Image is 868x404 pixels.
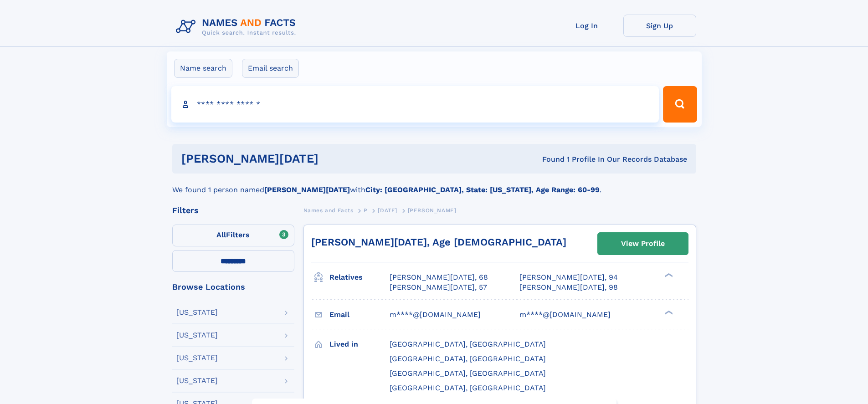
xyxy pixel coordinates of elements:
[390,272,488,282] a: [PERSON_NAME][DATE], 68
[663,309,673,315] div: ❯
[264,185,350,194] b: [PERSON_NAME][DATE]
[364,205,368,216] a: P
[171,86,659,123] input: search input
[550,15,623,37] a: Log In
[172,283,294,291] div: Browse Locations
[621,233,665,254] div: View Profile
[364,207,368,214] span: P
[365,185,600,194] b: City: [GEOGRAPHIC_DATA], State: [US_STATE], Age Range: 60-99
[390,354,546,363] span: [GEOGRAPHIC_DATA], [GEOGRAPHIC_DATA]
[176,332,218,339] div: [US_STATE]
[519,272,618,282] a: [PERSON_NAME][DATE], 94
[663,272,673,278] div: ❯
[430,154,687,164] div: Found 1 Profile In Our Records Database
[181,153,431,164] h1: [PERSON_NAME][DATE]
[216,230,226,239] span: All
[390,369,546,378] span: [GEOGRAPHIC_DATA], [GEOGRAPHIC_DATA]
[329,270,390,285] h3: Relatives
[408,207,457,214] span: [PERSON_NAME]
[172,15,303,39] img: Logo Names and Facts
[390,384,546,392] span: [GEOGRAPHIC_DATA], [GEOGRAPHIC_DATA]
[176,354,218,362] div: [US_STATE]
[378,205,397,216] a: [DATE]
[172,225,294,246] label: Filters
[390,340,546,348] span: [GEOGRAPHIC_DATA], [GEOGRAPHIC_DATA]
[390,282,487,292] a: [PERSON_NAME][DATE], 57
[598,233,688,255] a: View Profile
[303,205,354,216] a: Names and Facts
[311,236,566,248] a: [PERSON_NAME][DATE], Age [DEMOGRAPHIC_DATA]
[519,282,618,292] a: [PERSON_NAME][DATE], 98
[172,174,696,195] div: We found 1 person named with .
[176,309,218,316] div: [US_STATE]
[329,307,390,322] h3: Email
[174,59,232,78] label: Name search
[378,207,397,214] span: [DATE]
[176,377,218,384] div: [US_STATE]
[623,15,696,37] a: Sign Up
[663,86,697,123] button: Search Button
[242,59,299,78] label: Email search
[172,206,294,215] div: Filters
[329,337,390,352] h3: Lived in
